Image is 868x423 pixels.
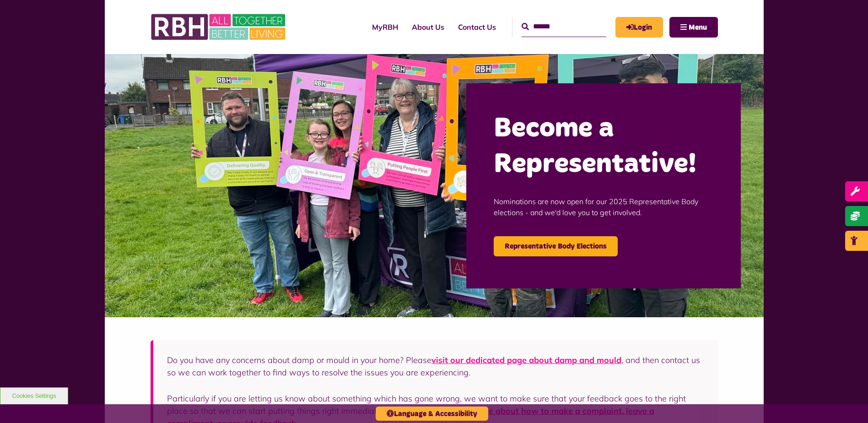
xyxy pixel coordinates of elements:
p: Do you have any concerns about damp or mould in your home? Please , and then contact us so we can... [167,354,704,379]
iframe: Netcall Web Assistant for live chat [827,382,868,423]
img: RBH [151,9,288,45]
img: Image (22) [105,54,764,317]
a: Representative Body Elections [494,236,618,256]
h2: Become a Representative! [494,111,713,182]
button: Language & Accessibility [376,407,488,421]
a: About Us [405,15,451,39]
a: visit our dedicated page about damp and mould [431,355,621,365]
span: Menu [689,24,707,31]
a: MyRBH [365,15,405,39]
button: Navigation [669,17,718,38]
p: Nominations are now open for our 2025 Representative Body elections - and we'd love you to get in... [494,182,713,232]
a: MyRBH [615,17,663,38]
a: Contact Us [451,15,503,39]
